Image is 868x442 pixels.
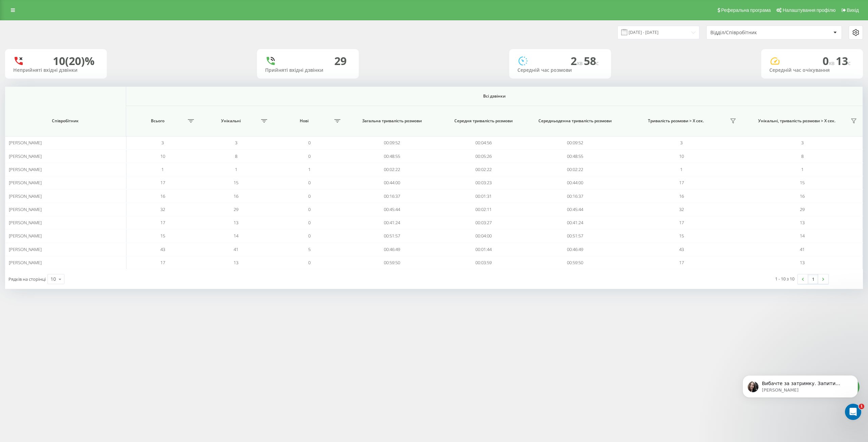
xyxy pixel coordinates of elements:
[14,118,117,124] span: Співробітник
[596,59,599,67] span: c
[33,3,47,8] h1: Yuliia
[234,193,238,199] span: 16
[5,166,111,200] div: Вибачте за затримку. Запити оброблюються в порядку черги. Ваш кейс ще на перевірці. Напишу вам по...
[160,180,165,186] span: 17
[166,93,823,99] span: Всі дзвінки
[529,163,621,176] td: 00:02:22
[308,180,311,186] span: 0
[808,274,818,284] a: 1
[116,219,127,230] button: Надіслати повідомлення…
[5,112,130,139] div: Yuliia каже…
[53,55,95,67] div: 10 (20)%
[234,180,238,186] span: 15
[571,54,584,68] span: 2
[679,259,684,266] span: 17
[308,233,311,239] span: 0
[83,139,130,160] div: є інформація?)
[529,176,621,189] td: 00:44:00
[721,7,771,13] span: Реферальна програма
[106,3,119,16] button: Головна
[234,219,238,226] span: 13
[710,30,791,36] div: Відділ/Співробітник
[346,149,437,163] td: 00:48:55
[354,118,430,124] span: Загальна тривалість розмови
[529,136,621,149] td: 00:09:52
[346,163,437,176] td: 00:02:22
[800,206,805,212] span: 29
[160,246,165,252] span: 43
[308,153,311,159] span: 0
[5,139,130,166] div: Anton каже…
[529,203,621,216] td: 00:45:44
[11,222,16,227] button: Вибір емодзі
[537,118,613,124] span: Середньоденна тривалість розмови
[859,404,864,409] span: 1
[800,246,805,252] span: 41
[679,193,684,199] span: 16
[5,27,111,48] div: Перевірю приклад і напишу вам по результату
[829,59,836,67] span: хв
[9,166,42,172] span: [PERSON_NAME]
[438,229,529,243] td: 00:04:00
[800,259,805,266] span: 13
[680,140,683,146] span: 3
[6,208,130,219] textarea: Повідомлення...
[21,222,27,227] button: вибір GIF-файлів
[529,216,621,229] td: 00:41:24
[346,229,437,243] td: 00:51:57
[235,166,237,172] span: 1
[346,203,437,216] td: 00:45:44
[160,219,165,226] span: 17
[13,67,99,73] div: Неприйняті вхідні дзвінки
[235,153,237,159] span: 8
[9,259,42,266] span: [PERSON_NAME]
[529,256,621,269] td: 00:59:50
[848,59,851,67] span: c
[161,166,164,172] span: 1
[346,136,437,149] td: 00:09:52
[334,55,347,67] div: 29
[679,246,684,252] span: 43
[4,3,17,16] button: go back
[800,180,805,186] span: 15
[160,259,165,266] span: 17
[235,140,237,146] span: 3
[308,206,311,212] span: 0
[308,259,311,266] span: 0
[160,233,165,239] span: 15
[438,189,529,203] td: 00:01:31
[9,219,42,226] span: [PERSON_NAME]
[5,27,130,54] div: Yuliia каже…
[234,246,238,252] span: 41
[9,233,42,239] span: [PERSON_NAME]
[438,243,529,256] td: 00:01:44
[308,140,311,146] span: 0
[529,229,621,243] td: 00:51:57
[11,170,106,196] div: Вибачте за затримку. Запити оброблюються в порядку черги. Ваш кейс ще на перевірці. Напишу вам по...
[438,136,529,149] td: 00:04:56
[346,189,437,203] td: 00:16:37
[679,153,684,159] span: 10
[308,219,311,226] span: 0
[19,4,30,15] img: Profile image for Yuliia
[51,276,56,282] div: 10
[517,67,603,73] div: Середній час розмови
[801,166,804,172] span: 1
[438,216,529,229] td: 00:03:27
[845,404,861,420] iframe: Intercom live chat
[847,7,859,13] span: Вихід
[679,233,684,239] span: 15
[9,180,42,186] span: [PERSON_NAME]
[800,219,805,226] span: 13
[438,203,529,216] td: 00:02:11
[32,222,38,227] button: Завантажити вкладений файл
[577,59,584,67] span: хв
[438,149,529,163] td: 00:05:26
[346,216,437,229] td: 00:41:24
[346,176,437,189] td: 00:44:00
[438,256,529,269] td: 00:03:59
[732,361,868,424] iframe: Intercom notifications повідомлення
[276,118,332,124] span: Нові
